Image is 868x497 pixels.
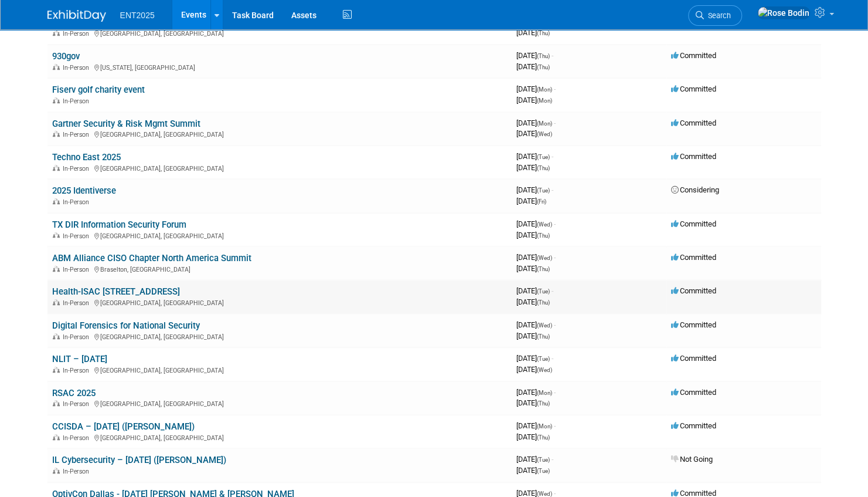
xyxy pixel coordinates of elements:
img: In-Person Event [53,165,60,171]
span: In-Person [63,30,93,38]
span: Considering [671,185,719,194]
span: Committed [671,253,716,262]
span: [DATE] [516,231,550,239]
span: ENT2025 [120,11,155,20]
span: (Thu) [537,400,550,407]
span: (Mon) [537,423,552,430]
img: In-Person Event [53,97,60,103]
a: Fiserv golf charity event [52,84,145,95]
span: (Mon) [537,86,552,93]
span: [DATE] [516,264,550,273]
span: (Tue) [537,154,550,160]
img: In-Person Event [53,64,60,70]
a: Techno East 2025 [52,152,121,163]
span: Committed [671,152,716,161]
span: (Wed) [537,131,552,137]
span: (Wed) [537,367,552,373]
span: (Thu) [537,299,550,306]
span: [DATE] [516,119,556,127]
span: [DATE] [516,421,556,430]
span: [DATE] [516,197,546,205]
span: (Thu) [537,333,550,340]
a: TX DIR Information Security Forum [52,219,186,230]
span: Committed [671,51,716,60]
span: [DATE] [516,51,553,60]
div: [GEOGRAPHIC_DATA], [GEOGRAPHIC_DATA] [52,332,507,341]
span: (Thu) [537,53,550,59]
span: Committed [671,354,716,363]
span: (Tue) [537,457,550,463]
span: (Thu) [537,64,550,70]
span: - [552,152,553,161]
img: In-Person Event [53,131,60,137]
a: RSAC 2025 [52,388,96,398]
span: In-Person [63,97,93,105]
span: - [554,119,556,127]
span: [DATE] [516,354,553,363]
span: (Tue) [537,288,550,295]
span: (Thu) [537,165,550,171]
img: In-Person Event [53,198,60,204]
div: [GEOGRAPHIC_DATA], [GEOGRAPHIC_DATA] [52,365,507,374]
span: (Fri) [537,198,546,205]
span: (Wed) [537,255,552,261]
span: (Mon) [537,120,552,127]
span: [DATE] [516,388,556,397]
span: - [554,219,556,228]
span: Committed [671,219,716,228]
img: In-Person Event [53,468,60,474]
span: In-Person [63,131,93,138]
span: [DATE] [516,455,553,464]
div: [GEOGRAPHIC_DATA], [GEOGRAPHIC_DATA] [52,231,507,240]
a: ABM Alliance CISO Chapter North America Summit [52,253,251,263]
span: [DATE] [516,398,550,407]
span: Committed [671,84,716,93]
img: ExhibitDay [47,10,106,22]
div: [GEOGRAPHIC_DATA], [GEOGRAPHIC_DATA] [52,163,507,173]
span: [DATE] [516,185,553,194]
a: Gartner Security & Risk Mgmt Summit [52,119,200,129]
span: [DATE] [516,163,550,172]
span: [DATE] [516,365,552,374]
span: [DATE] [516,84,556,93]
span: (Mon) [537,97,552,104]
span: [DATE] [516,432,550,441]
img: In-Person Event [53,299,60,305]
div: [GEOGRAPHIC_DATA], [GEOGRAPHIC_DATA] [52,129,507,138]
span: - [554,421,556,430]
span: In-Person [63,400,93,408]
span: In-Person [63,333,93,341]
span: Committed [671,320,716,329]
a: Digital Forensics for National Security [52,320,200,331]
div: [GEOGRAPHIC_DATA], [GEOGRAPHIC_DATA] [52,398,507,408]
span: In-Person [63,64,93,72]
div: [US_STATE], [GEOGRAPHIC_DATA] [52,62,507,72]
img: In-Person Event [53,400,60,406]
span: [DATE] [516,129,552,138]
a: NLIT – [DATE] [52,354,107,364]
a: IL Cybersecurity – [DATE] ([PERSON_NAME]) [52,455,226,465]
span: In-Person [63,299,93,307]
span: - [552,354,553,363]
span: In-Person [63,165,93,173]
img: In-Person Event [53,367,60,373]
div: Braselton, [GEOGRAPHIC_DATA] [52,264,507,273]
span: Search [704,11,731,20]
a: 930gov [52,51,80,62]
a: Search [688,5,742,26]
img: In-Person Event [53,266,60,272]
span: In-Person [63,266,93,273]
span: (Thu) [537,232,550,239]
span: (Tue) [537,187,550,194]
span: Committed [671,421,716,430]
span: (Tue) [537,356,550,362]
span: (Wed) [537,221,552,228]
span: [DATE] [516,320,556,329]
span: In-Person [63,468,93,475]
span: Committed [671,286,716,295]
span: In-Person [63,232,93,240]
img: Rose Bodin [757,6,810,19]
span: [DATE] [516,28,550,37]
span: [DATE] [516,253,556,262]
div: [GEOGRAPHIC_DATA], [GEOGRAPHIC_DATA] [52,28,507,38]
